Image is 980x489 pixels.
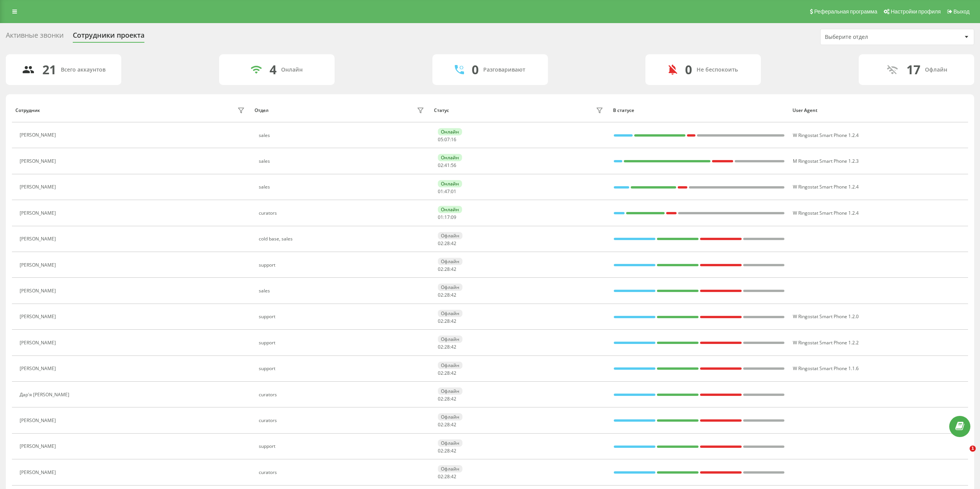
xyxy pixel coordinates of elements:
[438,310,462,317] div: Офлайн
[451,292,456,298] span: 42
[20,159,58,164] div: [PERSON_NAME]
[438,240,443,247] span: 02
[438,344,456,350] div: : :
[613,108,785,113] div: В статусе
[451,214,456,220] span: 09
[438,232,462,239] div: Офлайн
[444,473,450,480] span: 28
[438,292,456,298] div: : :
[438,137,456,142] div: : :
[438,473,443,480] span: 02
[906,62,920,77] div: 17
[438,162,443,169] span: 02
[438,154,462,161] div: Онлайн
[259,236,426,242] div: cold base, sales
[438,396,456,402] div: : :
[438,189,456,194] div: : :
[451,473,456,480] span: 42
[20,444,58,449] div: [PERSON_NAME]
[20,184,58,190] div: [PERSON_NAME]
[891,8,941,15] span: Настройки профиля
[20,236,58,242] div: [PERSON_NAME]
[451,421,456,428] span: 42
[20,392,71,397] div: Дар'я [PERSON_NAME]
[20,418,58,423] div: [PERSON_NAME]
[259,133,426,138] div: sales
[259,444,426,449] div: support
[438,362,462,369] div: Офлайн
[438,465,462,472] div: Офлайн
[451,266,456,272] span: 42
[792,108,965,113] div: User Agent
[444,292,450,298] span: 28
[438,214,443,220] span: 01
[483,67,525,73] div: Разговаривают
[451,240,456,247] span: 42
[259,418,426,423] div: curators
[438,422,456,427] div: : :
[259,210,426,216] div: curators
[438,267,456,272] div: : :
[451,447,456,454] span: 42
[444,370,450,376] span: 28
[438,128,462,135] div: Онлайн
[255,108,268,113] div: Отдел
[281,67,303,73] div: Онлайн
[259,288,426,294] div: sales
[451,136,456,143] span: 16
[451,318,456,324] span: 42
[438,413,462,421] div: Офлайн
[438,292,443,298] span: 02
[954,446,972,464] iframe: Intercom live chat
[793,365,859,372] span: W Ringostat Smart Phone 1.1.6
[259,392,426,397] div: curators
[434,108,449,113] div: Статус
[15,108,40,113] div: Сотрудник
[259,366,426,371] div: support
[444,318,450,324] span: 28
[814,8,877,15] span: Реферальная программа
[925,67,947,73] div: Офлайн
[20,340,58,345] div: [PERSON_NAME]
[451,162,456,169] span: 56
[438,180,462,187] div: Онлайн
[793,210,859,216] span: W Ringostat Smart Phone 1.2.4
[20,470,58,475] div: [PERSON_NAME]
[20,262,58,268] div: [PERSON_NAME]
[259,184,426,190] div: sales
[438,284,462,291] div: Офлайн
[438,206,462,213] div: Онлайн
[438,319,456,324] div: : :
[451,344,456,350] span: 42
[259,470,426,475] div: curators
[451,370,456,376] span: 42
[20,314,58,319] div: [PERSON_NAME]
[438,258,462,265] div: Офлайн
[444,447,450,454] span: 28
[793,184,859,190] span: W Ringostat Smart Phone 1.2.4
[73,31,144,43] div: Сотрудники проекта
[438,241,456,246] div: : :
[697,67,738,73] div: Не беспокоить
[438,335,462,343] div: Офлайн
[20,210,58,216] div: [PERSON_NAME]
[438,371,456,376] div: : :
[444,421,450,428] span: 28
[444,396,450,402] span: 28
[451,396,456,402] span: 42
[444,240,450,247] span: 28
[438,163,456,168] div: : :
[793,339,859,346] span: W Ringostat Smart Phone 1.2.2
[270,62,276,77] div: 4
[444,136,450,143] span: 07
[793,313,859,320] span: W Ringostat Smart Phone 1.2.0
[793,158,859,164] span: M Ringostat Smart Phone 1.2.3
[953,8,970,15] span: Выход
[6,31,64,43] div: Активные звонки
[685,62,692,77] div: 0
[259,262,426,268] div: support
[20,132,58,138] div: [PERSON_NAME]
[793,132,859,139] span: W Ringostat Smart Phone 1.2.4
[444,266,450,272] span: 28
[438,266,443,272] span: 02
